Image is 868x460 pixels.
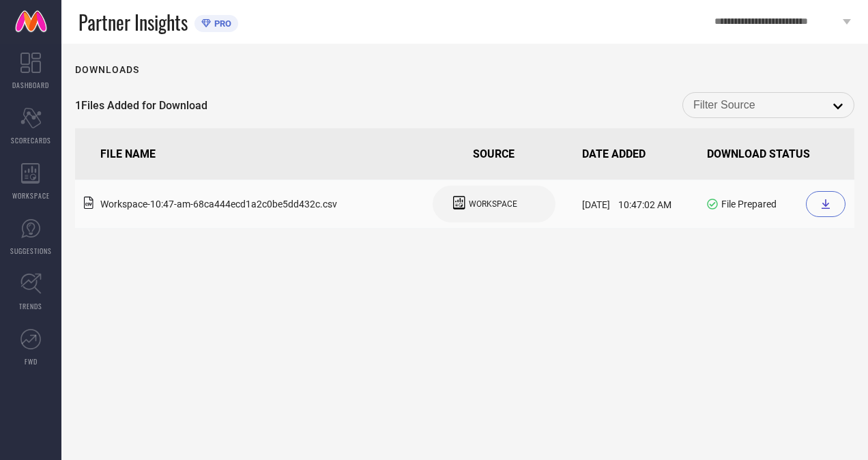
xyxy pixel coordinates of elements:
[577,128,701,180] th: DATE ADDED
[100,199,337,210] span: Workspace - 10:47-am - 68ca444ecd1a2c0be5dd432c .csv
[11,135,51,145] span: SCORECARDS
[10,246,52,256] span: SUGGESTIONS
[75,128,411,180] th: FILE NAME
[721,199,777,210] span: File Prepared
[19,301,42,311] span: TRENDS
[78,8,188,36] span: Partner Insights
[75,99,207,112] span: 1 Files Added for Download
[806,191,849,217] a: Download
[701,128,854,180] th: DOWNLOAD STATUS
[12,80,49,90] span: DASHBOARD
[25,356,38,366] span: FWD
[582,199,671,210] span: [DATE] 10:47:02 AM
[211,18,231,29] span: PRO
[469,199,517,209] span: WORKSPACE
[75,64,139,75] h1: Downloads
[12,190,50,201] span: WORKSPACE
[411,128,577,180] th: SOURCE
